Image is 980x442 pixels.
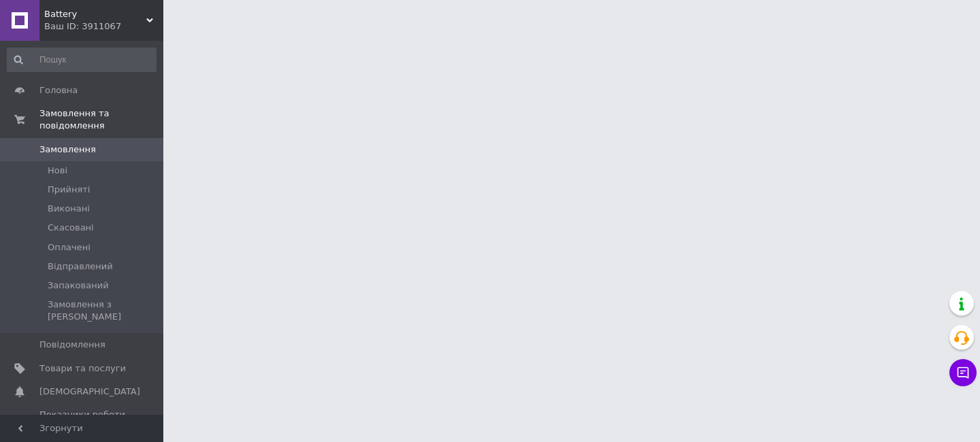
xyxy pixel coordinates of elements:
[7,48,157,72] input: Пошук
[39,339,105,351] span: Повідомлення
[39,409,126,433] span: Показники роботи компанії
[949,359,977,386] button: Чат з покупцем
[39,362,126,375] span: Товари та послуги
[39,84,78,97] span: Головна
[48,184,90,196] span: Прийняті
[39,143,96,156] span: Замовлення
[48,260,113,273] span: Відправлений
[48,165,67,177] span: Нові
[48,279,109,292] span: Запакований
[44,8,146,20] span: Battery
[48,203,90,215] span: Виконані
[39,386,140,398] span: [DEMOGRAPHIC_DATA]
[48,222,94,234] span: Скасовані
[48,299,155,323] span: Замовлення з [PERSON_NAME]
[39,107,163,132] span: Замовлення та повідомлення
[48,241,91,254] span: Оплачені
[44,20,163,33] div: Ваш ID: 3911067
